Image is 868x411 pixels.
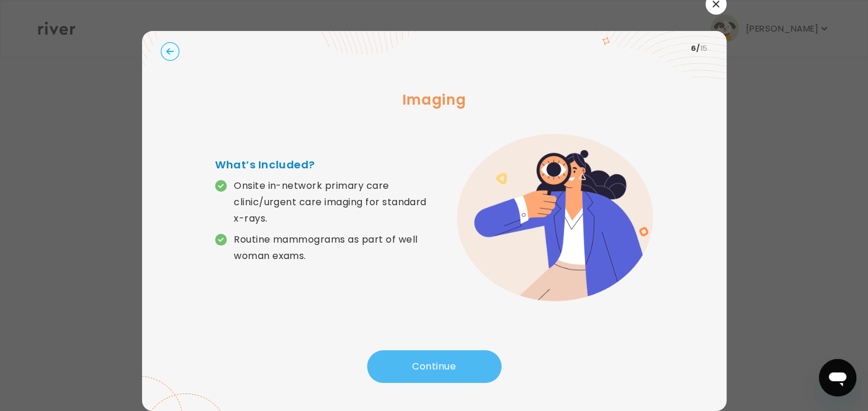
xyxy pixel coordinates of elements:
[234,178,434,227] p: Onsite in-network primary care clinic/urgent care imaging for standard x-rays.
[457,134,652,301] img: error graphic
[819,359,856,396] iframe: Button to launch messaging window
[161,89,708,110] h3: Imaging
[234,232,434,264] p: Routine mammograms as part of well woman exams.
[215,157,434,173] h4: What’s Included?
[367,350,502,383] button: Continue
